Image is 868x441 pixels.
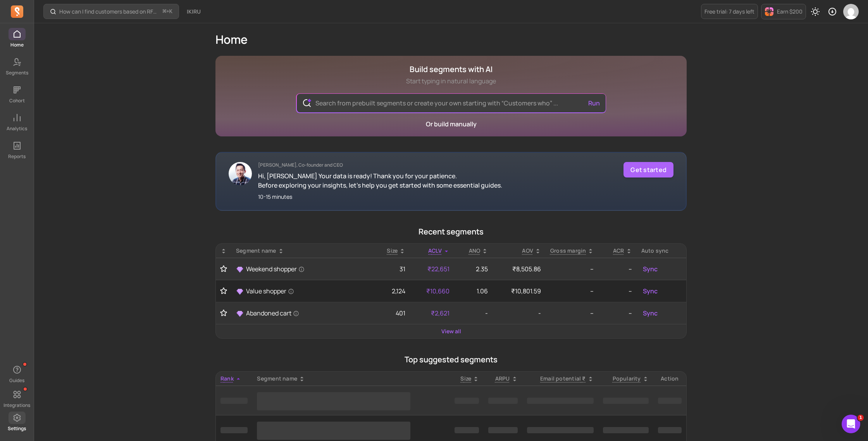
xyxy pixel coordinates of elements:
button: Get started [623,162,673,177]
span: 1 [858,415,864,421]
p: - [497,308,541,318]
p: -- [603,286,632,296]
button: Toggle favorite [220,265,227,273]
p: 31 [377,264,405,274]
p: Free trial: 7 days left [704,8,754,16]
span: ‌ [658,427,682,433]
a: Abandoned cart [236,308,368,318]
p: -- [603,308,632,318]
p: AOV [522,247,533,255]
span: Weekend shopper [246,264,305,274]
span: ‌ [220,398,248,404]
p: Analytics [7,126,27,132]
p: 1.06 [459,286,488,296]
span: ‌ [658,398,682,404]
span: ‌ [603,398,649,404]
span: ANO [469,247,480,254]
p: - [459,308,488,318]
div: Segment name [257,375,445,382]
p: ₹10,801.59 [497,286,541,296]
div: Segment name [236,247,368,255]
span: ACLV [428,247,442,254]
a: Weekend shopper [236,264,368,274]
span: ‌ [220,427,248,433]
p: Top suggested segments [215,354,687,365]
p: ARPU [495,375,510,382]
p: Earn $200 [777,8,803,16]
kbd: K [169,9,172,15]
span: ‌ [488,427,517,433]
a: Free trial: 7 days left [701,4,758,19]
a: View all [441,327,461,335]
span: Rank [220,375,234,382]
p: Hi, [PERSON_NAME] Your data is ready! Thank you for your patience. [258,171,502,181]
kbd: ⌘ [162,7,167,17]
a: Or build manually [426,120,477,128]
span: ‌ [455,427,479,433]
p: Email potential ₹ [540,375,586,382]
p: 2.35 [459,264,488,274]
p: Guides [9,377,24,384]
p: Segments [6,70,28,76]
button: Sync [641,307,659,319]
span: ‌ [488,398,517,404]
button: How can I find customers based on RFM and lifecycle stages?⌘+K [43,4,179,19]
p: Settings [8,425,26,432]
p: 10-15 minutes [258,193,502,201]
span: ‌ [603,427,649,433]
span: Size [387,247,398,254]
p: Reports [8,153,26,160]
button: Run [585,95,603,111]
img: John Chao CEO [229,162,252,185]
p: Popularity [613,375,641,382]
button: Toggle favorite [220,287,227,295]
button: Sync [641,263,659,275]
span: Sync [643,286,658,296]
iframe: Intercom live chat [842,415,860,433]
h1: Build segments with AI [406,64,496,75]
p: Recent segments [215,226,687,237]
span: IKIRU [187,8,201,16]
div: Action [658,375,682,382]
h1: Home [215,33,687,47]
button: IKIRU [182,5,205,19]
p: [PERSON_NAME], Co-founder and CEO [258,162,502,168]
p: -- [550,286,594,296]
p: Start typing in natural language [406,76,496,86]
input: Search from prebuilt segments or create your own starting with “Customers who” ... [309,94,593,112]
button: Guides [9,362,26,385]
p: ₹2,621 [415,308,449,318]
p: Home [10,42,24,48]
button: Sync [641,285,659,297]
button: Earn $200 [761,4,806,19]
p: ₹8,505.86 [497,264,541,274]
p: -- [603,264,632,274]
span: ‌ [257,392,410,410]
span: Size [460,375,471,382]
button: Toggle dark mode [808,4,823,19]
p: ₹10,660 [415,286,449,296]
img: avatar [843,4,859,19]
span: ‌ [527,398,594,404]
span: Sync [643,308,658,318]
p: 2,124 [377,286,405,296]
span: + [163,7,172,16]
span: ‌ [455,398,479,404]
span: ‌ [257,422,410,440]
a: Value shopper [236,286,368,296]
p: Gross margin [550,247,586,255]
button: Toggle favorite [220,309,227,317]
p: -- [550,308,594,318]
div: Auto sync [641,247,682,255]
p: Cohort [9,98,25,104]
span: Abandoned cart [246,308,299,318]
p: ₹22,651 [415,264,449,274]
span: Sync [643,264,658,274]
p: How can I find customers based on RFM and lifecycle stages? [59,8,160,16]
p: ACR [613,247,624,255]
span: ‌ [527,427,594,433]
p: -- [550,264,594,274]
p: Before exploring your insights, let's help you get started with some essential guides. [258,181,502,190]
p: Integrations [3,402,30,408]
span: Value shopper [246,286,294,296]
